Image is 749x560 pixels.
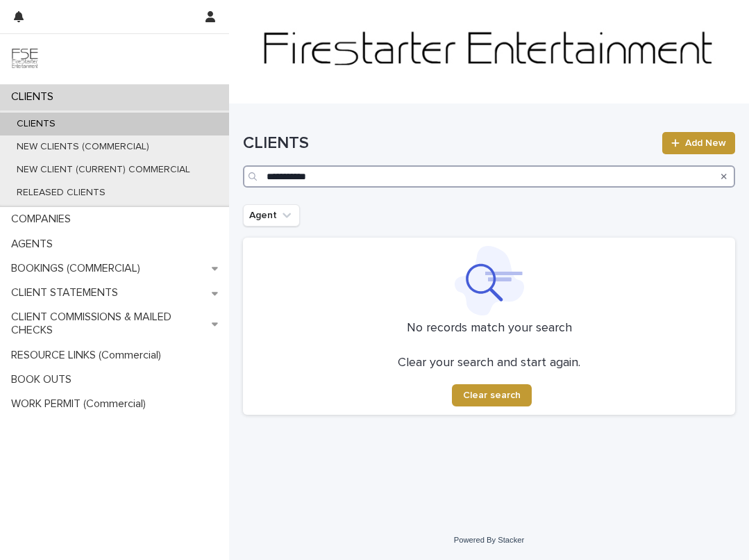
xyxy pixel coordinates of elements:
p: CLIENT STATEMENTS [6,286,129,299]
p: No records match your search [251,321,727,336]
p: Clear your search and start again. [398,356,580,371]
p: NEW CLIENTS (COMMERCIAL) [6,141,160,153]
p: WORK PERMIT (Commercial) [6,397,157,411]
p: AGENTS [6,238,64,251]
input: Search [243,165,735,188]
img: 9JgRvJ3ETPGCJDhvPVA5 [11,45,39,73]
h1: CLIENTS [243,133,654,154]
span: Add New [685,138,726,148]
button: Clear search [452,384,532,406]
p: RESOURCE LINKS (Commercial) [6,349,172,362]
p: RELEASED CLIENTS [6,187,117,199]
p: CLIENTS [6,118,67,130]
button: Agent [243,204,300,227]
a: Powered By Stacker [454,536,524,544]
p: BOOK OUTS [6,373,83,386]
span: Clear search [463,390,521,400]
p: COMPANIES [6,213,82,226]
p: NEW CLIENT (CURRENT) COMMERCIAL [6,164,201,176]
p: CLIENTS [6,90,65,104]
p: CLIENT COMMISSIONS & MAILED CHECKS [6,311,212,337]
p: BOOKINGS (COMMERCIAL) [6,262,151,275]
a: Add New [662,132,735,154]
